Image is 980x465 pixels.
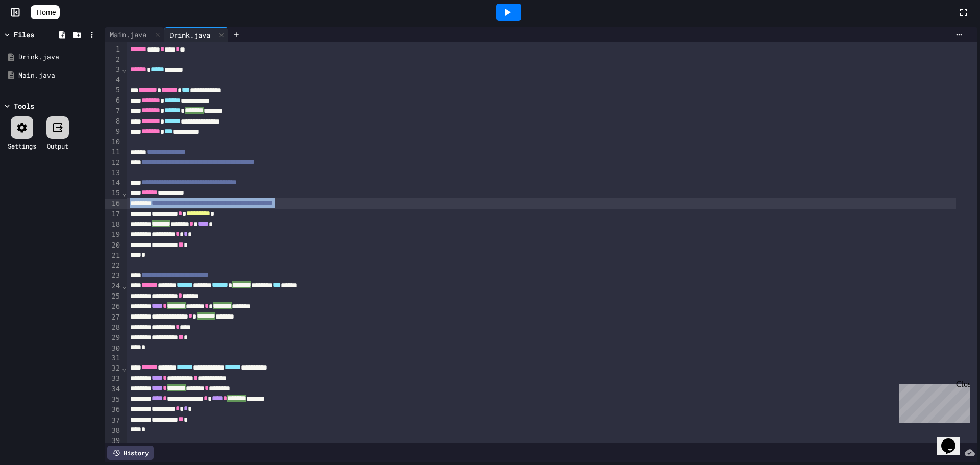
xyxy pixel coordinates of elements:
[105,415,121,426] div: 37
[105,209,121,219] div: 17
[105,333,121,343] div: 29
[105,291,121,302] div: 25
[105,106,121,116] div: 7
[105,374,121,384] div: 33
[105,426,121,436] div: 38
[105,281,121,291] div: 24
[105,261,121,271] div: 22
[105,405,121,415] div: 36
[121,282,127,290] span: Fold line
[105,178,121,188] div: 14
[105,158,121,168] div: 12
[105,55,121,65] div: 2
[121,364,127,372] span: Fold line
[105,188,121,199] div: 15
[105,302,121,312] div: 26
[105,384,121,395] div: 34
[105,271,121,281] div: 23
[107,446,154,460] div: History
[105,27,164,42] div: Main.java
[14,29,34,40] div: Files
[105,95,121,106] div: 6
[105,44,121,55] div: 1
[105,219,121,230] div: 18
[4,4,70,65] div: Chat with us now!Close
[105,127,121,137] div: 9
[105,147,121,157] div: 11
[105,85,121,95] div: 5
[105,230,121,240] div: 19
[105,251,121,261] div: 21
[121,65,127,74] span: Fold line
[105,344,121,354] div: 30
[37,7,56,17] span: Home
[105,240,121,251] div: 20
[164,30,215,40] div: Drink.java
[14,101,34,111] div: Tools
[105,137,121,148] div: 10
[105,65,121,75] div: 3
[105,363,121,374] div: 32
[164,27,228,42] div: Drink.java
[105,116,121,127] div: 8
[895,380,970,423] iframe: chat widget
[105,353,121,363] div: 31
[31,5,60,19] a: Home
[105,323,121,333] div: 28
[47,141,68,151] div: Output
[937,424,970,455] iframe: chat widget
[105,168,121,178] div: 13
[105,199,121,209] div: 16
[18,70,98,81] div: Main.java
[105,395,121,405] div: 35
[18,52,98,62] div: Drink.java
[105,312,121,323] div: 27
[121,189,127,197] span: Fold line
[105,29,152,40] div: Main.java
[105,436,121,446] div: 39
[105,75,121,85] div: 4
[8,141,36,151] div: Settings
